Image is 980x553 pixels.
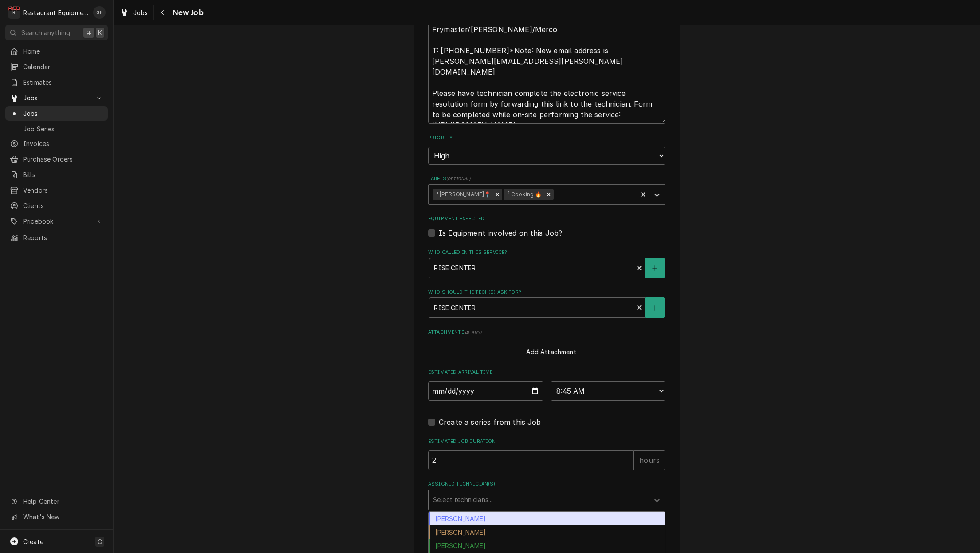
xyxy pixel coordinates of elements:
[5,75,108,90] a: Estimates
[98,537,102,546] span: C
[23,538,43,545] span: Create
[428,289,665,296] label: Who should the tech(s) ask for?
[428,369,665,400] div: Estimated Arrival Time
[23,109,103,118] span: Jobs
[429,539,665,553] div: [PERSON_NAME]
[5,122,108,136] a: Job Series
[428,215,665,238] div: Equipment Expected
[433,189,493,200] div: ¹ [PERSON_NAME]📍
[439,417,541,427] label: Create a series from this Job
[428,369,665,376] label: Estimated Arrival Time
[8,6,20,19] div: Restaurant Equipment Diagnostics's Avatar
[429,525,665,539] div: [PERSON_NAME]
[652,265,657,271] svg: Create New Contact
[23,186,103,195] span: Vendors
[23,512,102,521] span: What's New
[428,249,665,278] div: Who called in this service?
[23,201,103,210] span: Clients
[428,249,665,256] label: Who called in this service?
[446,176,471,181] span: ( optional )
[8,6,20,19] div: R
[5,44,108,59] a: Home
[5,91,108,105] a: Go to Jobs
[428,329,665,336] label: Attachments
[516,346,578,358] button: Add Attachment
[429,512,665,525] div: [PERSON_NAME]
[5,214,108,229] a: Go to Pricebook
[465,330,482,335] span: ( if any )
[652,305,657,311] svg: Create New Contact
[5,230,108,245] a: Reports
[5,510,108,524] a: Go to What's New
[23,497,102,506] span: Help Center
[5,25,108,40] button: Search anything⌘K
[23,233,103,242] span: Reports
[156,5,170,20] button: Navigate back
[5,494,108,509] a: Go to Help Center
[428,438,665,470] div: Estimated Job Duration
[439,228,562,238] label: Is Equipment involved on this Job?
[116,5,152,20] a: Jobs
[428,381,543,401] input: Date
[5,59,108,74] a: Calendar
[23,217,90,226] span: Pricebook
[5,152,108,166] a: Purchase Orders
[428,289,665,318] div: Who should the tech(s) ask for?
[23,139,103,148] span: Invoices
[544,189,554,200] div: Remove ⁴ Cooking 🔥
[645,258,664,278] button: Create New Contact
[93,6,106,19] div: GB
[428,134,665,164] div: Priority
[645,297,664,318] button: Create New Contact
[21,28,70,37] span: Search anything
[5,136,108,151] a: Invoices
[86,28,92,37] span: ⌘
[5,198,108,213] a: Clients
[23,62,103,71] span: Calendar
[428,175,665,204] div: Labels
[428,215,665,222] label: Equipment Expected
[5,167,108,182] a: Bills
[23,93,90,103] span: Jobs
[428,175,665,182] label: Labels
[23,47,103,56] span: Home
[551,381,666,401] select: Time Select
[23,78,103,87] span: Estimates
[23,170,103,179] span: Bills
[634,450,665,470] div: hours
[428,481,665,510] div: Assigned Technician(s)
[428,134,665,142] label: Priority
[428,481,665,488] label: Assigned Technician(s)
[23,154,103,164] span: Purchase Orders
[428,438,665,445] label: Estimated Job Duration
[23,8,88,17] div: Restaurant Equipment Diagnostics
[93,6,106,19] div: Gary Beaver's Avatar
[133,8,148,17] span: Jobs
[428,329,665,358] div: Attachments
[504,189,544,200] div: ⁴ Cooking 🔥
[98,28,102,37] span: K
[170,7,204,19] span: New Job
[5,183,108,197] a: Vendors
[23,124,103,134] span: Job Series
[492,189,502,200] div: Remove ¹ Beckley📍
[5,106,108,121] a: Jobs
